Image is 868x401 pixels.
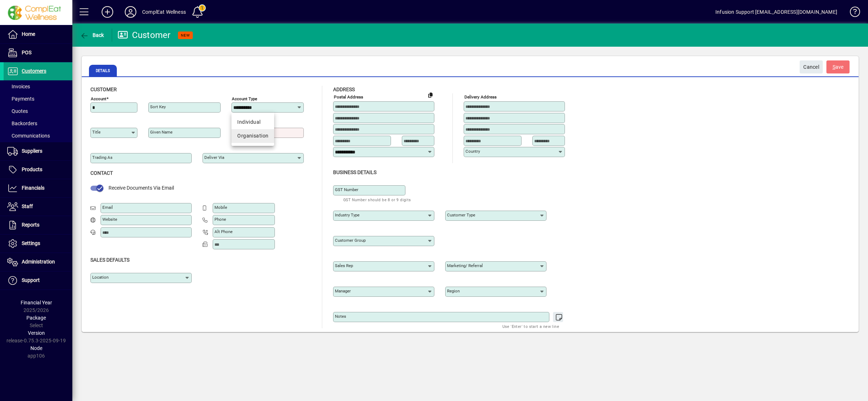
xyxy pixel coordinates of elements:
[335,187,358,192] mat-label: GST Number
[4,117,72,130] a: Backorders
[214,229,233,234] mat-label: Alt Phone
[22,68,46,74] span: Customers
[232,96,257,101] mat-label: Account Type
[72,29,112,42] app-page-header-button: Back
[715,6,837,18] div: Infusion Support [EMAIL_ADDRESS][DOMAIN_NAME]
[102,205,113,210] mat-label: Email
[90,170,113,176] span: Contact
[118,29,171,41] div: Customer
[92,130,101,135] mat-label: Title
[502,322,559,330] mat-hint: Use 'Enter' to start a new line
[826,60,850,73] button: Save
[4,179,72,197] a: Financials
[96,5,119,18] button: Add
[22,277,40,283] span: Support
[335,263,353,268] mat-label: Sales rep
[7,108,28,114] span: Quotes
[90,257,129,263] span: Sales defaults
[4,253,72,271] a: Administration
[90,86,117,92] span: Customer
[335,314,346,319] mat-label: Notes
[237,132,268,140] div: Organisation
[92,275,109,280] mat-label: Location
[21,300,52,305] span: Financial Year
[22,240,40,246] span: Settings
[78,29,106,42] button: Back
[142,6,186,18] div: ComplEat Wellness
[800,60,823,73] button: Cancel
[335,288,351,294] mat-label: Manager
[22,203,33,209] span: Staff
[22,50,31,55] span: POS
[4,142,72,160] a: Suppliers
[4,161,72,179] a: Products
[7,133,50,139] span: Communications
[7,96,34,102] span: Payments
[204,155,224,160] mat-label: Deliver via
[4,25,72,43] a: Home
[447,212,475,218] mat-label: Customer type
[425,89,436,101] button: Copy to Delivery address
[447,288,460,294] mat-label: Region
[333,86,355,92] span: Address
[465,149,480,154] mat-label: Country
[4,216,72,234] a: Reports
[4,271,72,290] a: Support
[150,130,173,135] mat-label: Given name
[22,185,44,191] span: Financials
[237,118,268,126] div: Individual
[7,84,30,89] span: Invoices
[181,33,190,38] span: NEW
[844,1,859,25] a: Knowledge Base
[4,235,72,253] a: Settings
[335,238,366,243] mat-label: Customer group
[92,155,112,160] mat-label: Trading as
[28,330,45,336] span: Version
[22,259,55,265] span: Administration
[7,121,37,126] span: Backorders
[4,198,72,216] a: Staff
[119,5,142,18] button: Profile
[833,61,844,73] span: ave
[102,217,117,222] mat-label: Website
[4,80,72,93] a: Invoices
[22,148,42,154] span: Suppliers
[4,105,72,117] a: Quotes
[22,222,39,228] span: Reports
[343,195,411,204] mat-hint: GST Number should be 8 or 9 digits
[333,169,376,175] span: Business details
[803,61,819,73] span: Cancel
[4,130,72,142] a: Communications
[22,31,35,37] span: Home
[335,212,359,218] mat-label: Industry type
[80,32,104,38] span: Back
[231,129,274,143] mat-option: Organisation
[89,65,117,76] span: Details
[150,104,166,109] mat-label: Sort key
[214,217,226,222] mat-label: Phone
[91,96,106,101] mat-label: Account
[109,185,174,191] span: Receive Documents Via Email
[231,115,274,129] mat-option: Individual
[833,64,835,70] span: S
[214,205,227,210] mat-label: Mobile
[447,263,483,268] mat-label: Marketing/ Referral
[30,345,42,351] span: Node
[22,166,42,172] span: Products
[4,93,72,105] a: Payments
[4,44,72,62] a: POS
[26,315,46,321] span: Package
